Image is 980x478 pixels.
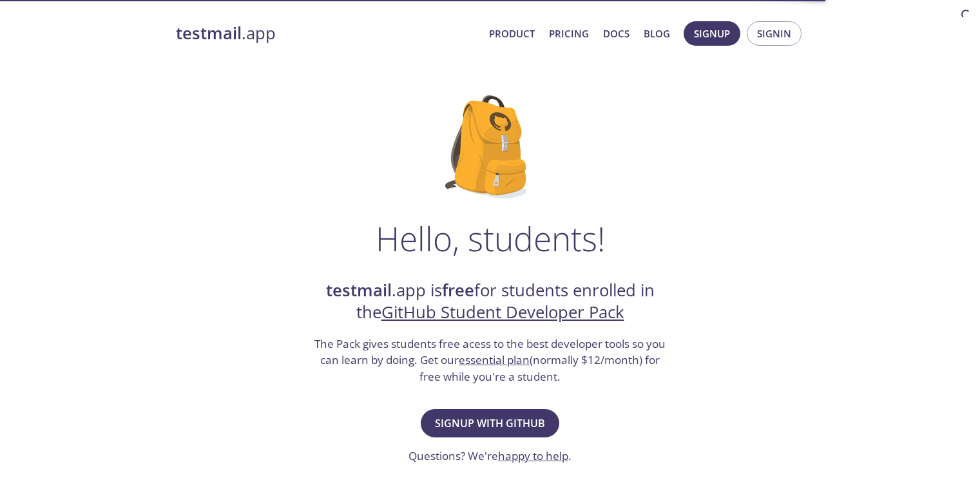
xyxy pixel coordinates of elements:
a: happy to help [498,448,568,463]
a: Pricing [549,25,589,42]
strong: free [442,279,474,301]
h3: Questions? We're . [408,448,572,464]
a: Product [489,25,535,42]
a: testmail.app [176,23,479,44]
button: Signin [747,21,802,46]
strong: testmail [176,22,242,44]
a: GitHub Student Developer Pack [381,301,624,323]
span: Signin [757,25,791,42]
h2: .app is for students enrolled in the [313,280,668,324]
button: Signup [684,21,740,46]
span: Signup with GitHub [435,414,545,432]
strong: testmail [326,279,392,301]
span: Signup [694,25,730,42]
button: Signup with GitHub [421,409,559,437]
h1: Hello, students! [376,219,605,258]
a: Blog [644,25,670,42]
img: github-student-backpack.png [445,95,535,198]
a: essential plan [459,352,530,367]
h3: The Pack gives students free acess to the best developer tools so you can learn by doing. Get our... [313,336,668,385]
a: Docs [603,25,629,42]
